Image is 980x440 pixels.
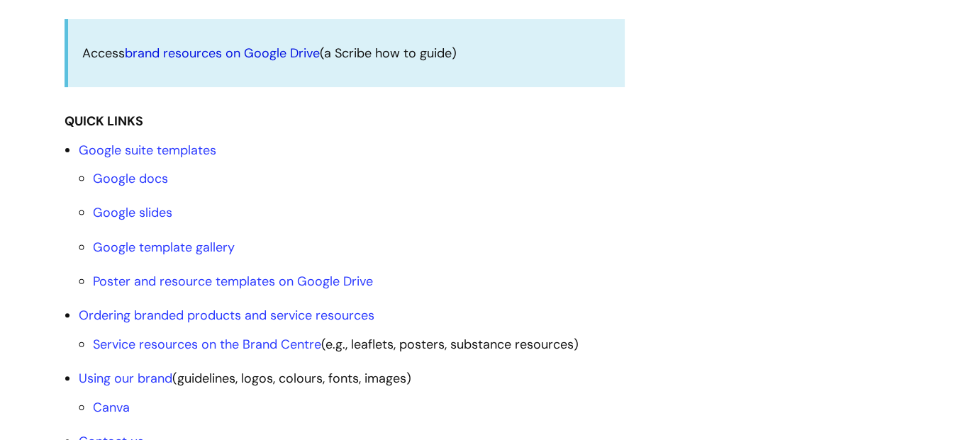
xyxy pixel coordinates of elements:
a: Google slides [93,204,172,221]
li: (e.g., leaflets, posters, substance resources) [93,333,625,356]
strong: QUICK LINKS [65,113,143,130]
li: (guidelines, logos, colours, fonts, images) [79,367,625,419]
a: Google template gallery [93,239,235,256]
a: Google docs [93,170,168,187]
a: Canva [93,399,130,416]
a: Poster and resource templates on Google Drive [93,273,373,290]
a: Using our brand [79,370,172,387]
a: Google suite templates [79,142,216,159]
p: Access (a Scribe how to guide) [82,42,611,64]
a: Service resources on the Brand Centre [93,336,321,353]
a: Ordering branded products and service resources [79,307,374,324]
a: brand resources on Google Drive [125,45,320,62]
